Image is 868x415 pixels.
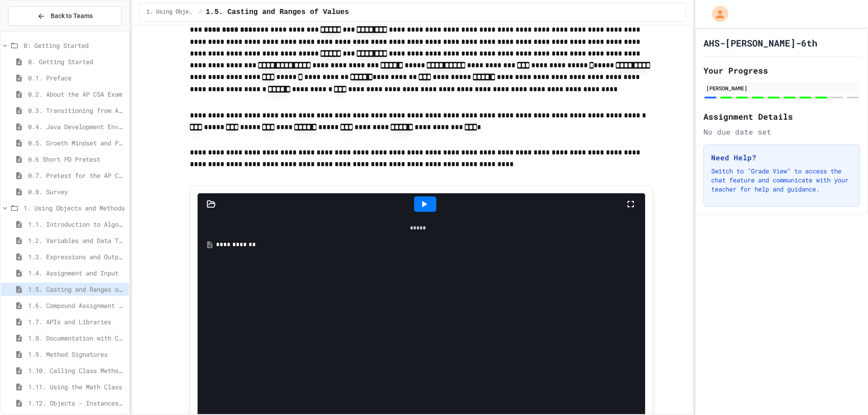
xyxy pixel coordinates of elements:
span: 0.6 Short PD Pretest [28,154,125,164]
span: 0.5. Growth Mindset and Pair Programming [28,138,125,148]
span: 1.9. Method Signatures [28,350,125,359]
span: 0.2. About the AP CSA Exam [28,89,125,99]
span: 0.7. Pretest for the AP CSA Exam [28,171,125,180]
span: 1.5. Casting and Ranges of Values [28,284,125,294]
h1: AHS-[PERSON_NAME]-6th [703,37,817,49]
span: 1.7. APIs and Libraries [28,317,125,326]
span: 1.4. Assignment and Input [28,268,125,278]
span: 1.8. Documentation with Comments and Preconditions [28,333,125,343]
div: My Account [703,4,731,24]
span: 0.4. Java Development Environments [28,122,125,131]
div: [PERSON_NAME] [706,84,857,92]
span: 1.11. Using the Math Class [28,382,125,392]
span: 1. Using Objects and Methods [146,9,195,16]
span: 0: Getting Started [24,41,125,50]
h3: Need Help? [711,152,852,163]
span: 1.3. Expressions and Output [New] [28,252,125,261]
span: 1.6. Compound Assignment Operators [28,301,125,310]
span: 0.1. Preface [28,73,125,83]
span: 1.1. Introduction to Algorithms, Programming, and Compilers [28,219,125,229]
span: 1. Using Objects and Methods [24,203,125,213]
button: Back to Teams [8,6,122,26]
p: Switch to "Grade View" to access the chat feature and communicate with your teacher for help and ... [711,167,852,194]
span: 0. Getting Started [28,57,125,66]
span: 1.5. Casting and Ranges of Values [206,7,349,18]
span: 1.12. Objects - Instances of Classes [28,398,125,408]
span: 1.10. Calling Class Methods [28,366,125,375]
span: 0.3. Transitioning from AP CSP to AP CSA [28,106,125,115]
h2: Your Progress [703,64,860,77]
span: / [199,9,202,16]
div: No due date set [703,126,860,137]
span: 1.2. Variables and Data Types [28,236,125,245]
span: Back to Teams [51,11,93,21]
h2: Assignment Details [703,110,860,123]
span: 0.8. Survey [28,187,125,196]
